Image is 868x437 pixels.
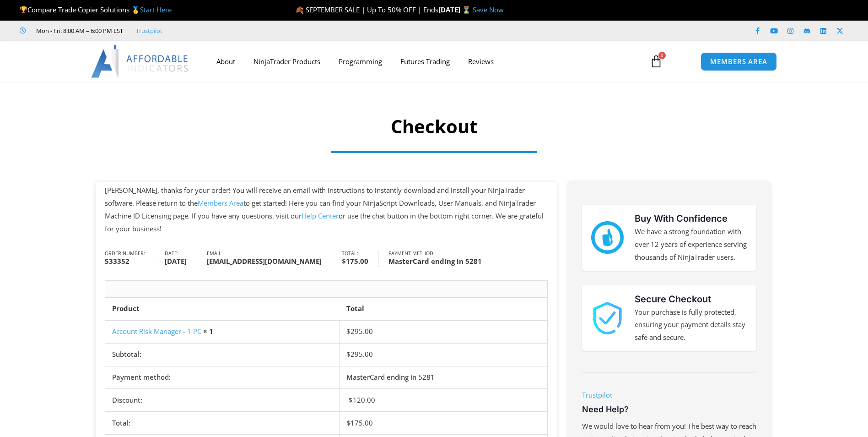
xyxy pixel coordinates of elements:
[459,51,503,72] a: Reviews
[203,327,213,336] strong: × 1
[346,327,373,336] bdi: 295.00
[701,52,777,71] a: MEMBERS AREA
[473,5,504,14] a: Save Now
[658,52,666,59] span: 0
[342,257,346,266] span: $
[635,225,747,264] p: We have a strong foundation with over 12 years of experience serving thousands of NinjaTrader users.
[112,327,201,336] a: Account Risk Manager - 1 PC
[391,51,459,72] a: Futures Trading
[207,51,244,72] a: About
[105,411,340,434] th: Total:
[346,350,373,359] span: 295.00
[105,184,548,235] p: [PERSON_NAME], thanks for your order! You will receive an email with instructions to instantly do...
[388,251,491,266] li: Payment method:
[346,350,350,359] span: $
[165,256,187,267] strong: [DATE]
[302,211,339,220] a: Help Center
[635,292,747,306] h3: Secure Checkout
[105,298,340,320] th: Product
[105,343,340,366] th: Subtotal:
[34,25,123,36] span: Mon - Fri: 8:00 AM – 6:00 PM EST
[140,5,172,14] a: Start Here
[207,51,639,72] nav: Menu
[91,45,189,78] img: LogoAI | Affordable Indicators – NinjaTrader
[244,51,329,72] a: NinjaTrader Products
[710,58,767,65] span: MEMBERS AREA
[591,302,624,334] img: 1000913 | Affordable Indicators – NinjaTrader
[20,6,27,13] img: 🏆
[105,366,340,389] th: Payment method:
[346,418,350,427] span: $
[340,366,547,389] td: MasterCard ending in 5281
[636,48,676,75] a: 0
[635,306,747,344] p: Your purchase is fully protected, ensuring your payment details stay safe and secure.
[635,212,747,225] h3: Buy With Confidence
[346,395,349,404] span: -
[340,298,547,320] th: Total
[105,256,145,267] strong: 533352
[346,418,373,427] span: 175.00
[349,395,353,404] span: $
[582,404,756,415] h3: Need Help?
[20,5,172,14] span: Compare Trade Copier Solutions 🥇
[591,221,624,254] img: mark thumbs good 43913 | Affordable Indicators – NinjaTrader
[295,5,438,14] span: 🍂 SEPTEMBER SALE | Up To 50% OFF | Ends
[178,114,690,139] h1: Checkout
[346,327,350,336] span: $
[136,25,162,36] a: Trustpilot
[105,251,155,266] li: Order number:
[165,251,197,266] li: Date:
[438,5,473,14] strong: [DATE] ⌛
[207,251,332,266] li: Email:
[105,388,340,411] th: Discount:
[582,390,612,399] a: Trustpilot
[342,251,378,266] li: Total:
[342,257,368,266] bdi: 175.00
[198,198,243,208] a: Members Area
[349,395,375,404] span: 120.00
[329,51,391,72] a: Programming
[207,256,322,267] strong: [EMAIL_ADDRESS][DOMAIN_NAME]
[388,256,482,267] strong: MasterCard ending in 5281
